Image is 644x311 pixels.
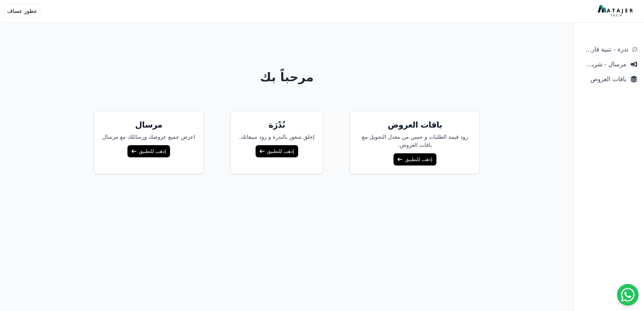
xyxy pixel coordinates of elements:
h5: باقات العروض [358,119,471,130]
h5: مرسال [102,119,195,130]
span: مرسال - شريط دعاية [581,60,626,69]
button: عطور عساف [4,4,40,18]
p: إخلق شعور بالندرة و زود مبيعاتك. [239,133,314,141]
span: باقات العروض [581,74,626,84]
h1: مرحباً بك [27,70,547,84]
h5: نُدْرَة [239,119,314,130]
p: زود قيمة الطلبات و حسن من معدل التحويل مغ باقات العروض. [358,133,471,149]
img: MatajerTech Logo [598,5,635,17]
a: إذهب للتطبيق [393,153,436,165]
a: إذهب للتطبيق [256,145,298,157]
a: إذهب للتطبيق [127,145,170,157]
span: ندرة - تنبية قارب علي النفاذ [581,45,628,54]
span: عطور عساف [7,7,37,15]
p: اعرض جميع عروضك ورسائلك مع مرسال [102,133,195,141]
